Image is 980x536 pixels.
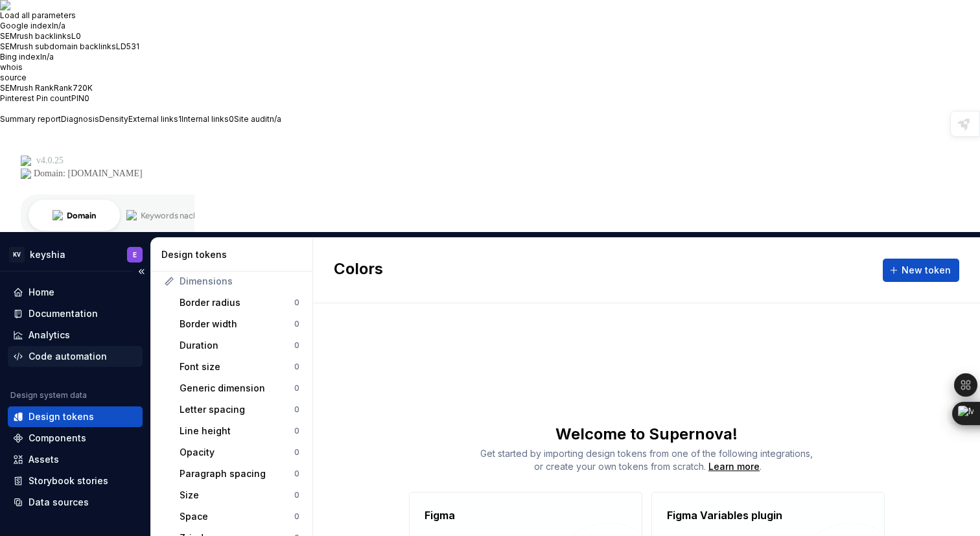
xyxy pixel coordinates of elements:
[84,93,89,103] a: 0
[902,264,951,277] span: New token
[29,453,59,466] div: Assets
[294,297,299,308] div: 0
[180,382,294,395] div: Generic dimension
[133,250,137,260] div: E
[294,362,299,372] div: 0
[174,421,305,441] a: Line height0
[126,41,139,51] a: 531
[180,360,294,373] div: Font size
[294,319,299,329] div: 0
[425,507,455,523] h4: Figma
[270,114,281,124] span: n/a
[180,510,294,523] div: Space
[61,114,99,124] span: Diagnosis
[174,356,305,377] a: Font size0
[8,346,143,367] a: Code automation
[8,303,143,324] a: Documentation
[180,446,294,459] div: Opacity
[29,432,86,445] div: Components
[180,296,294,309] div: Border radius
[54,83,73,93] span: Rank
[229,114,234,124] span: 0
[8,282,143,303] a: Home
[174,378,305,399] a: Generic dimension0
[294,426,299,436] div: 0
[180,403,294,416] div: Letter spacing
[313,424,980,445] div: Welcome to Supernova!
[234,114,281,124] a: Site auditn/a
[116,41,126,51] span: LD
[128,114,178,124] span: External links
[480,448,813,472] span: Get started by importing design tokens from one of the following integrations, or create your own...
[180,275,299,288] div: Dimensions
[29,496,89,509] div: Data sources
[180,425,294,437] div: Line height
[174,335,305,356] a: Duration0
[21,21,31,31] img: logo_orange.svg
[234,114,270,124] span: Site audit
[667,507,782,523] h4: Figma Variables plugin
[21,34,31,44] img: website_grey.svg
[10,390,87,401] div: Design system data
[29,474,108,487] div: Storybook stories
[334,259,383,282] h2: Colors
[67,76,95,85] div: Domain
[161,248,307,261] div: Design tokens
[29,350,107,363] div: Code automation
[178,114,181,124] span: 1
[3,240,148,268] button: KVkeyshiaE
[9,247,25,262] div: KV
[294,490,299,500] div: 0
[29,286,54,299] div: Home
[180,318,294,331] div: Border width
[8,406,143,427] a: Design tokens
[180,489,294,502] div: Size
[8,325,143,345] a: Analytics
[174,463,305,484] a: Paragraph spacing0
[34,34,143,44] div: Domain: [DOMAIN_NAME]
[883,259,959,282] button: New token
[174,292,305,313] a: Border radius0
[174,485,305,506] a: Size0
[99,114,128,124] span: Density
[174,506,305,527] a: Space0
[76,31,81,41] a: 0
[8,449,143,470] a: Assets
[294,340,299,351] div: 0
[294,511,299,522] div: 0
[29,410,94,423] div: Design tokens
[30,248,65,261] div: keyshia
[294,447,299,458] div: 0
[71,31,76,41] span: L
[8,428,143,449] a: Components
[174,399,305,420] a: Letter spacing0
[294,404,299,415] div: 0
[36,21,64,31] div: v 4.0.25
[132,262,150,281] button: Collapse sidebar
[8,471,143,491] a: Storybook stories
[54,21,65,30] a: n/a
[52,75,63,86] img: tab_domain_overview_orange.svg
[708,460,760,473] a: Learn more
[181,114,229,124] span: Internal links
[294,383,299,393] div: 0
[174,442,305,463] a: Opacity0
[8,492,143,513] a: Data sources
[29,329,70,342] div: Analytics
[42,52,54,62] a: n/a
[52,21,54,30] span: I
[29,307,98,320] div: Documentation
[73,83,93,93] a: 720K
[71,93,84,103] span: PIN
[141,76,224,85] div: Keywords nach Traffic
[126,75,137,86] img: tab_keywords_by_traffic_grey.svg
[180,467,294,480] div: Paragraph spacing
[174,314,305,334] a: Border width0
[180,339,294,352] div: Duration
[294,469,299,479] div: 0
[40,52,42,62] span: I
